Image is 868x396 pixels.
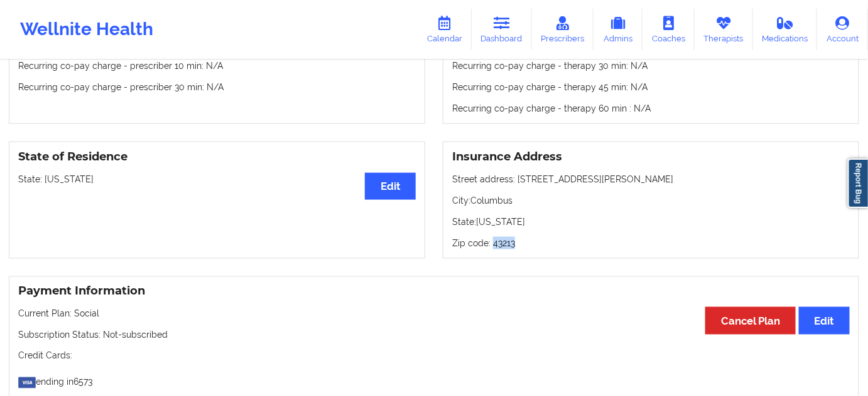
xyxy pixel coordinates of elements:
p: Credit Cards: [18,350,850,362]
button: Edit [799,307,850,334]
button: Cancel Plan [705,307,796,334]
h3: Insurance Address [452,150,850,164]
a: Calendar [418,9,472,50]
p: Current Plan: Social [18,307,850,320]
a: Admins [594,9,643,50]
a: Prescribers [532,9,594,50]
a: Medications [753,9,818,50]
a: Report Bug [848,159,868,208]
a: Coaches [643,9,695,50]
p: State: [US_STATE] [452,216,850,228]
p: Street address: [STREET_ADDRESS][PERSON_NAME] [452,173,850,185]
h3: Payment Information [18,284,850,298]
a: Account [817,9,868,50]
p: ending in 6573 [18,371,850,388]
h3: State of Residence [18,150,416,164]
p: Recurring co-pay charge - therapy 45 min : N/A [452,81,850,93]
p: Recurring co-pay charge - prescriber 10 min : N/A [18,60,416,72]
p: City: Columbus [452,194,850,207]
p: Recurring co-pay charge - prescriber 30 min : N/A [18,81,416,93]
button: Edit [365,173,416,200]
p: State: [US_STATE] [18,173,416,185]
p: Recurring co-pay charge - therapy 60 min : N/A [452,102,850,115]
a: Therapists [695,9,753,50]
a: Dashboard [472,9,532,50]
p: Recurring co-pay charge - therapy 30 min : N/A [452,60,850,72]
p: Subscription Status: Not-subscribed [18,328,850,341]
p: Zip code: 43213 [452,237,850,249]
